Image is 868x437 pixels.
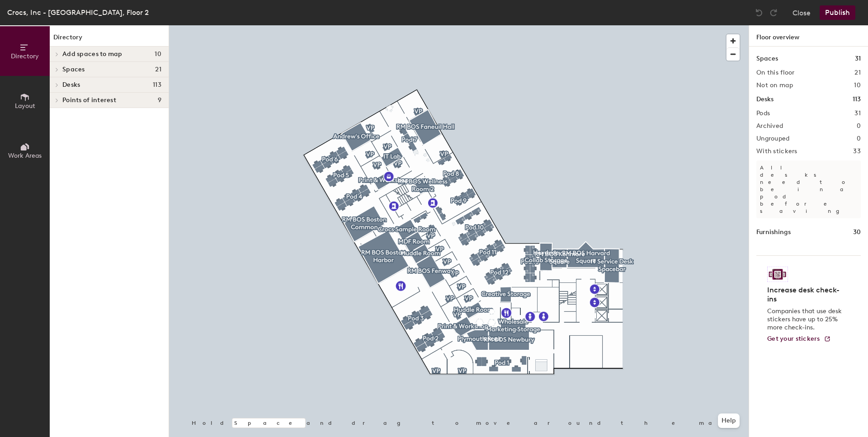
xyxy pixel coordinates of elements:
[854,110,861,117] h2: 31
[857,122,861,130] h2: 0
[62,97,116,104] span: Points of interest
[15,102,35,110] span: Layout
[756,94,774,104] h1: Desks
[62,81,80,89] span: Desks
[853,227,861,237] h1: 30
[820,5,855,20] button: Publish
[756,82,793,89] h2: Not on map
[769,8,778,17] img: Redo
[767,307,844,332] p: Companies that use desk stickers have up to 25% more check-ins.
[155,51,161,58] span: 10
[718,414,740,428] button: Help
[854,69,861,76] h2: 21
[756,54,778,64] h1: Spaces
[62,51,123,58] span: Add spaces to map
[857,135,861,142] h2: 0
[853,148,861,155] h2: 33
[767,335,831,343] a: Get your stickers
[756,227,791,237] h1: Furnishings
[756,148,797,155] h2: With stickers
[767,335,820,343] span: Get your stickers
[50,33,169,47] h1: Directory
[756,160,861,218] p: All desks need to be in a pod before saving
[158,97,161,104] span: 9
[62,66,85,73] span: Spaces
[767,286,844,304] h4: Increase desk check-ins
[853,94,861,104] h1: 113
[756,122,783,130] h2: Archived
[11,52,39,60] span: Directory
[756,135,790,142] h2: Ungrouped
[793,5,811,20] button: Close
[8,152,42,160] span: Work Areas
[153,81,161,89] span: 113
[854,82,861,89] h2: 10
[756,69,795,76] h2: On this floor
[755,8,764,17] img: Undo
[756,110,770,117] h2: Pods
[855,54,861,64] h1: 31
[155,66,161,73] span: 21
[7,7,149,18] div: Crocs, Inc - [GEOGRAPHIC_DATA], Floor 2
[767,267,788,282] img: Sticker logo
[749,25,868,47] h1: Floor overview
